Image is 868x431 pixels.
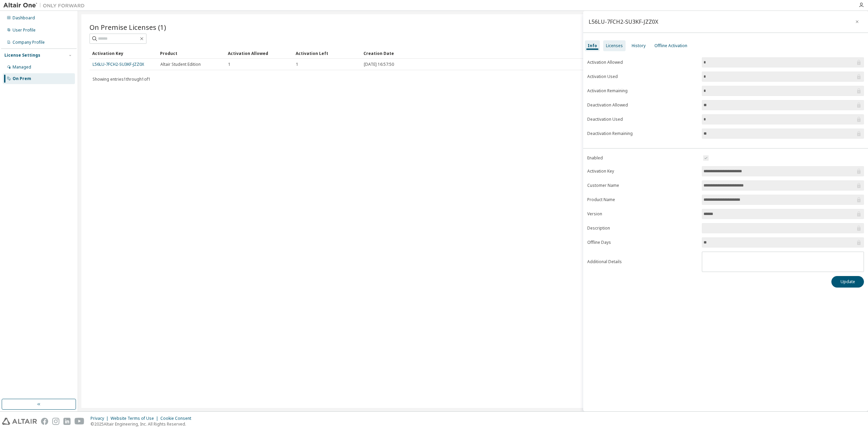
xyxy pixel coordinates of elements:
label: Activation Used [587,74,698,79]
label: Activation Key [587,169,698,174]
div: Offline Activation [654,43,687,48]
button: Update [831,276,864,288]
label: Activation Allowed [587,60,698,65]
img: linkedin.svg [63,418,71,425]
img: Altair One [3,2,88,9]
label: Offline Days [587,240,698,245]
div: Company Profile [13,40,45,45]
label: Description [587,226,698,231]
span: Altair Student Edition [160,62,201,67]
span: Showing entries 1 through 1 of 1 [93,76,151,82]
label: Activation Remaining [587,88,698,94]
span: [DATE] 16:57:50 [364,62,394,67]
label: Product Name [587,197,698,202]
div: Info [588,43,597,48]
div: Licenses [606,43,623,48]
div: Managed [13,64,31,70]
label: Version [587,211,698,217]
span: 1 [296,62,298,67]
div: Cookie Consent [160,416,195,421]
span: On Premise Licenses (1) [90,22,166,32]
label: Deactivation Allowed [587,102,698,108]
label: Enabled [587,155,698,161]
div: L56LU-7FCH2-SU3KF-JZZ0X [589,19,658,24]
label: Additional Details [587,259,698,265]
img: facebook.svg [41,418,48,425]
div: Dashboard [13,15,35,21]
span: 1 [228,62,231,67]
div: Product [160,48,222,59]
div: Activation Left [296,48,358,59]
img: instagram.svg [52,418,59,425]
div: Activation Allowed [228,48,290,59]
div: On Prem [13,76,31,81]
img: youtube.svg [75,418,84,425]
div: History [632,43,646,48]
div: Activation Key [92,48,155,59]
img: altair_logo.svg [2,418,37,425]
label: Deactivation Used [587,117,698,122]
p: © 2025 Altair Engineering, Inc. All Rights Reserved. [91,421,195,427]
div: Creation Date [363,48,827,59]
div: Website Terms of Use [111,416,160,421]
label: Deactivation Remaining [587,131,698,136]
div: Privacy [91,416,111,421]
div: User Profile [13,27,36,33]
a: L56LU-7FCH2-SU3KF-JZZ0X [93,61,144,67]
label: Customer Name [587,183,698,188]
div: License Settings [4,53,40,58]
